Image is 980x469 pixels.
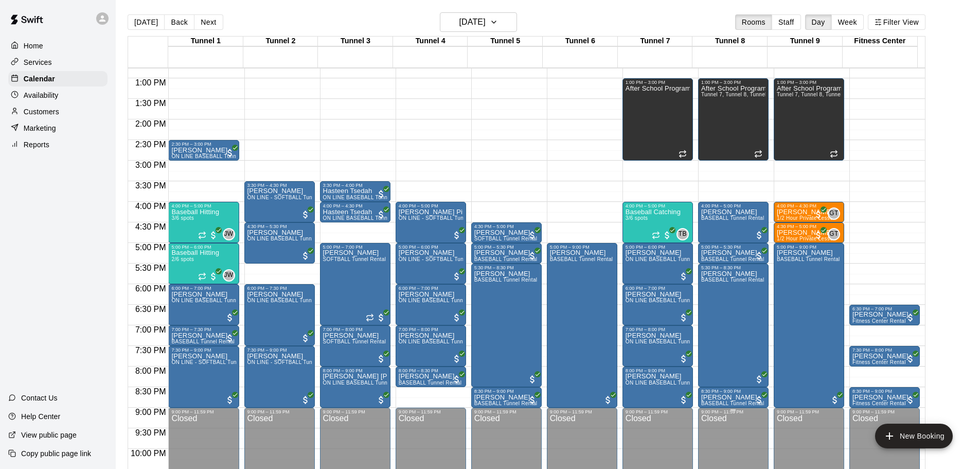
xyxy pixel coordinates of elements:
div: 5:00 PM – 7:00 PM [323,245,387,250]
div: 4:00 PM – 4:30 PM: 1/2 Hour Private Lesson [774,202,844,222]
div: 2:30 PM – 3:00 PM [171,142,236,147]
div: 5:00 PM – 5:30 PM [474,245,539,250]
span: Tunnel 7, Tunnel 8, Tunnel 9 [777,92,847,97]
span: ON LINE BASEBALL Tunnel 7-9 Rental [626,298,722,303]
a: Calendar [8,71,108,86]
span: ON LINE - SOFTBALL Tunnel 1-6 Rental [399,256,498,262]
div: 7:00 PM – 7:30 PM [171,327,236,332]
span: BASEBALL Tunnel Rental [701,277,764,283]
p: Marketing [24,123,56,133]
div: Tunnel 1 [168,37,243,46]
span: ON LINE - SOFTBALL Tunnel 1-6 Rental [171,359,271,365]
button: Filter View [868,14,925,30]
div: 7:00 PM – 8:00 PM: Jamie Wicks [396,325,466,367]
span: All customers have paid [225,395,235,405]
div: 5:00 PM – 5:30 PM: BASEBALL Tunnel Rental [698,243,769,264]
span: SOFTBALL Tunnel Rental [474,236,538,241]
span: BASEBALL Tunnel Rental [550,256,613,262]
span: ON LINE BASEBALL Tunnel 1-6 Rental [247,236,344,241]
a: Home [8,38,108,54]
p: Availability [24,90,59,100]
div: Tunnel 4 [393,37,468,46]
button: Next [194,14,223,30]
span: Gilbert Tussey [832,207,840,220]
div: 6:00 PM – 7:00 PM [171,286,236,291]
div: 1:00 PM – 3:00 PM [701,80,765,85]
div: 8:00 PM – 9:00 PM [626,368,690,373]
div: Tunnel 7 [618,37,693,46]
div: 8:00 PM – 9:00 PM: Daniel Bennett Boltz Baseball [320,367,390,408]
span: All customers have paid [527,374,538,385]
div: 9:00 PM – 11:59 PM [323,409,387,414]
div: 6:00 PM – 7:00 PM [399,286,463,291]
div: 5:00 PM – 6:00 PM: Christopher McEvoy [622,243,693,284]
div: Tunnel 6 [543,37,618,46]
div: 7:30 PM – 9:00 PM: Eddie Geren [244,346,315,408]
span: All customers have paid [208,271,219,282]
span: 8:00 PM [133,367,169,375]
div: 6:30 PM – 7:00 PM: Fitness Center Rental [849,305,920,325]
div: 8:00 PM – 8:30 PM [399,368,463,373]
div: 5:00 PM – 9:00 PM [777,245,841,250]
div: 9:00 PM – 11:59 PM [701,409,765,414]
div: 9:00 PM – 11:59 PM [852,409,917,414]
div: 5:00 PM – 7:00 PM: SOFTBALL Tunnel Rental [320,243,390,325]
span: ON LINE BASEBALL Tunnel 1-6 Rental [399,298,495,303]
span: ON LINE BASEBALL Tunnel 1-6 Rental [323,215,419,221]
p: Customers [24,107,59,117]
span: 9:30 PM [133,428,169,437]
span: Fitness Center Rental [852,318,906,324]
span: ON LINE BASEBALL Tunnel 1-6 Rental [399,339,495,344]
span: 2:00 PM [133,119,169,128]
div: 9:00 PM – 11:59 PM [247,409,312,414]
button: add [875,424,953,448]
span: Recurring event [366,314,374,322]
span: Recurring event [830,150,838,158]
span: 6:00 PM [133,284,169,293]
span: Recurring event [198,272,206,281]
div: 5:30 PM – 8:30 PM: BASEBALL Tunnel Rental [471,264,542,387]
span: JW [224,270,233,281]
div: 3:30 PM – 4:00 PM [323,183,387,188]
a: Customers [8,104,108,119]
div: Joey Wozniak [223,269,235,282]
div: 5:00 PM – 9:00 PM [550,245,614,250]
div: 6:00 PM – 7:00 PM: Wyatt Wolfe [168,284,239,325]
span: 1:30 PM [133,99,169,108]
span: Joey Wozniak [227,228,235,240]
div: Gilbert Tussey [828,207,840,220]
span: All customers have paid [905,395,916,405]
button: Rooms [735,14,772,30]
div: 6:00 PM – 7:00 PM [626,286,690,291]
span: 1/2 Hour Private Lesson [777,236,836,241]
div: 4:30 PM – 5:30 PM: Brianna Meredith [244,222,315,264]
span: ON LINE BASEBALL Tunnel 7-9 Rental [626,339,722,344]
span: ON LINE BASEBALL Tunnel 7-9 Rental [626,380,722,386]
span: All customers have paid [452,230,462,240]
div: 3:30 PM – 4:00 PM: Hasteen Tsedah [320,181,390,202]
p: View public page [21,430,77,440]
span: ON LINE BASEBALL Tunnel 1-6 Rental [171,298,268,303]
div: 6:30 PM – 7:00 PM [852,306,917,311]
span: All customers have paid [208,230,219,240]
p: Help Center [21,411,60,422]
span: All customers have paid [376,210,386,220]
div: 7:30 PM – 9:00 PM [247,348,312,353]
div: 8:00 PM – 9:00 PM [323,368,387,373]
div: 4:00 PM – 4:30 PM: Hasteen Tsedah [320,202,390,222]
span: ON LINE BASEBALL Tunnel 1-6 Rental [247,298,344,303]
span: All customers have paid [905,312,916,323]
span: All customers have paid [376,189,386,199]
span: All customers have paid [376,354,386,364]
div: 5:00 PM – 5:30 PM: BASEBALL Tunnel Rental [471,243,542,264]
span: Recurring event [198,231,206,239]
span: Recurring event [652,231,660,239]
div: 4:00 PM – 4:30 PM [777,203,841,209]
span: All customers have paid [300,395,311,405]
span: All customers have paid [452,312,462,323]
div: 5:00 PM – 5:30 PM [701,245,765,250]
span: BASEBALL Tunnel Rental [701,256,764,262]
span: All customers have paid [679,271,689,282]
span: All customers have paid [905,354,916,364]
